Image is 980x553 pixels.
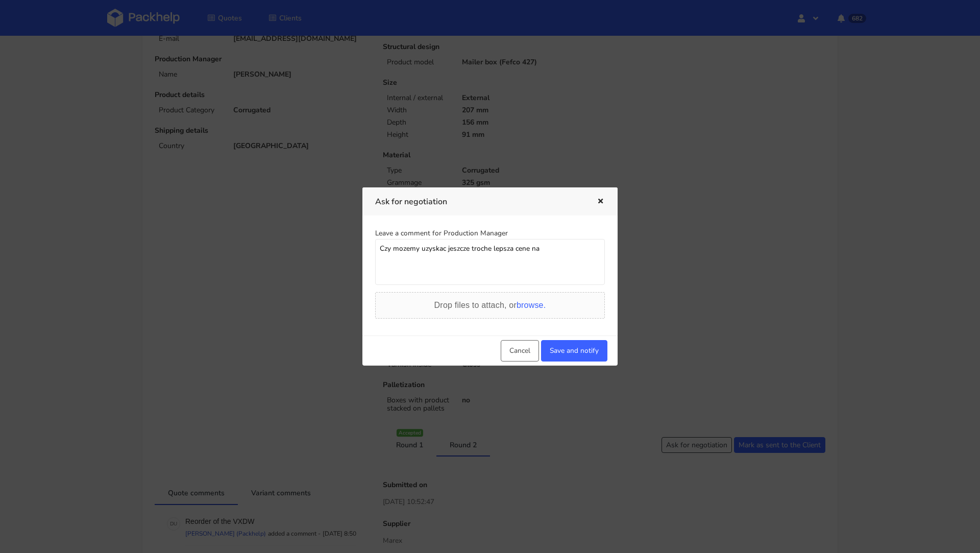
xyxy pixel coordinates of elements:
h3: Ask for negotiation [375,195,581,209]
div: Leave a comment for Production Manager [375,228,605,238]
span: Drop files to attach, or [434,301,546,309]
button: Cancel [501,340,539,362]
button: Save and notify [541,340,607,362]
span: browse. [517,301,546,309]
